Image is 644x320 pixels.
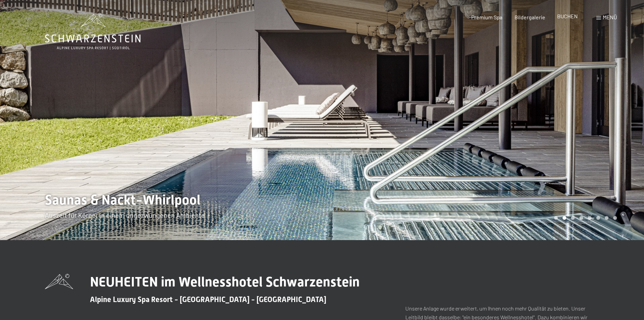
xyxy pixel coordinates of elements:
div: Carousel Page 1 [554,216,558,220]
div: Carousel Page 3 [571,216,575,220]
div: Carousel Page 4 [579,216,583,220]
span: Alpine Luxury Spa Resort - [GEOGRAPHIC_DATA] - [GEOGRAPHIC_DATA] [90,295,326,304]
div: Carousel Page 2 (Current Slide) [563,216,566,220]
div: Carousel Page 8 [613,216,617,220]
a: BUCHEN [557,13,578,19]
a: Premium Spa [471,14,502,20]
div: Carousel Page 5 [588,216,592,220]
div: Carousel Page 6 [596,216,600,220]
span: NEUHEITEN im Wellnesshotel Schwarzenstein [90,274,360,290]
span: Menü [603,14,617,20]
a: Bildergalerie [515,14,545,20]
div: Carousel Page 7 [605,216,609,220]
div: Carousel Pagination [552,216,617,220]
